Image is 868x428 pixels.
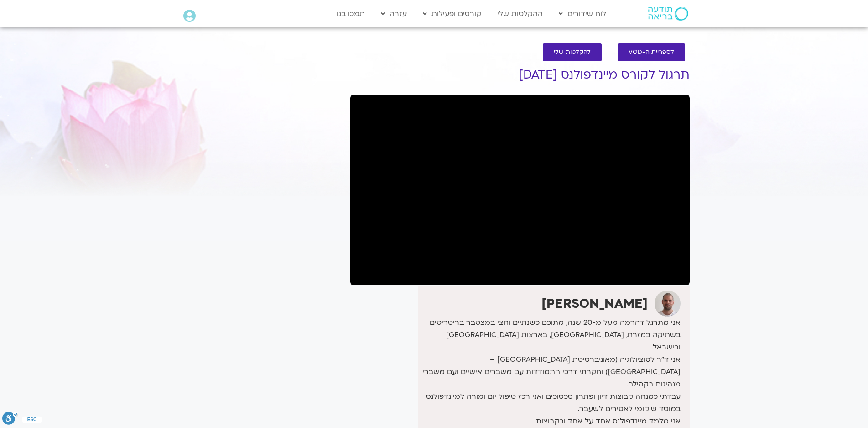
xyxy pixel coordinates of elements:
span: להקלטות שלי [554,49,591,56]
a: עזרה [376,5,411,22]
a: תמכו בנו [332,5,369,22]
img: תודעה בריאה [648,7,688,21]
img: דקל קנטי [655,291,681,317]
span: לספריית ה-VOD [629,49,674,56]
a: קורסים ופעילות [418,5,486,22]
a: להקלטות שלי [543,43,602,61]
strong: [PERSON_NAME] [541,295,648,312]
a: לוח שידורים [554,5,611,22]
a: לספריית ה-VOD [618,43,685,61]
h1: תרגול לקורס מיינדפולנס [DATE] [350,68,690,82]
a: ההקלטות שלי [493,5,547,22]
